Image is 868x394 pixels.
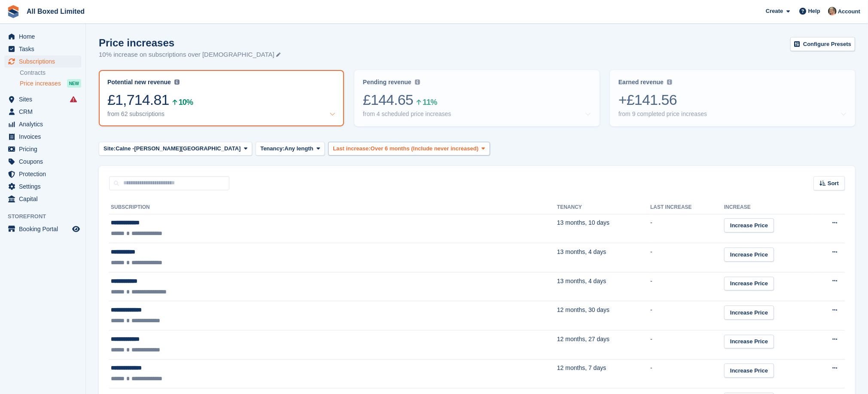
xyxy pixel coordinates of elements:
[4,93,81,105] a: menu
[19,223,70,235] span: Booking Portal
[724,335,774,349] a: Increase Price
[19,31,70,43] span: Home
[724,305,774,320] a: Increase Price
[650,359,724,388] td: -
[618,91,847,109] div: +£141.56
[650,243,724,272] td: -
[828,179,839,188] span: Sort
[99,37,280,49] h1: Price increases
[650,201,724,214] th: Last increase
[99,142,252,156] button: Site: Calne -[PERSON_NAME][GEOGRAPHIC_DATA]
[19,156,70,168] span: Coupons
[4,193,81,205] a: menu
[828,7,837,15] img: Sandie Mills
[4,106,81,118] a: menu
[650,214,724,243] td: -
[4,168,81,180] a: menu
[838,7,860,16] span: Account
[260,144,284,153] span: Tenancy:
[116,144,241,153] span: Calne -[PERSON_NAME][GEOGRAPHIC_DATA]
[415,79,420,85] img: icon-info-grey-7440780725fd019a000dd9b08b2336e03edf1995a4989e88bcd33f0948082b44.svg
[4,180,81,192] a: menu
[371,144,478,153] span: Over 6 months (Include never increased)
[19,131,70,143] span: Invoices
[7,5,20,18] img: stora-icon-8386f47178a22dfd0bd8f6a31ec36ba5ce8667c1dd55bd0f319d3a0aa187defe.svg
[107,79,171,86] div: Potential new revenue
[766,7,783,15] span: Create
[19,143,70,155] span: Pricing
[808,7,820,15] span: Help
[423,99,437,105] div: 11%
[333,144,370,153] span: Last increase:
[19,168,70,180] span: Protection
[618,79,664,86] div: Earned revenue
[667,79,672,85] img: icon-info-grey-7440780725fd019a000dd9b08b2336e03edf1995a4989e88bcd33f0948082b44.svg
[19,55,70,67] span: Subscriptions
[20,79,81,88] a: Price increases NEW
[71,224,81,234] a: Preview store
[650,330,724,359] td: -
[557,201,650,214] th: Tenancy
[109,201,557,214] th: Subscription
[4,156,81,168] a: menu
[4,118,81,130] a: menu
[104,144,116,153] span: Site:
[256,142,325,156] button: Tenancy: Any length
[20,69,81,77] a: Contracts
[724,363,774,378] a: Increase Price
[363,91,591,109] div: £144.65
[4,223,81,235] a: menu
[557,306,609,313] span: 12 months, 30 days
[4,143,81,155] a: menu
[107,110,164,118] div: from 62 subscriptions
[19,106,70,118] span: CRM
[650,301,724,330] td: -
[724,218,774,232] a: Increase Price
[4,43,81,55] a: menu
[4,31,81,43] a: menu
[284,144,313,153] span: Any length
[363,110,451,118] div: from 4 scheduled price increases
[23,4,88,18] a: All Boxed Limited
[99,50,280,60] p: 10% increase on subscriptions over [DEMOGRAPHIC_DATA]
[557,278,606,284] span: 13 months, 4 days
[67,79,81,88] div: NEW
[20,79,61,88] span: Price increases
[328,142,490,156] button: Last increase: Over 6 months (Include never increased)
[19,180,70,192] span: Settings
[19,193,70,205] span: Capital
[557,219,609,226] span: 13 months, 10 days
[724,201,813,214] th: Increase
[618,110,707,118] div: from 9 completed price increases
[8,212,85,221] span: Storefront
[354,70,600,126] a: Pending revenue £144.65 11% from 4 scheduled price increases
[557,248,606,255] span: 13 months, 4 days
[19,118,70,130] span: Analytics
[4,131,81,143] a: menu
[610,70,855,126] a: Earned revenue +£141.56 from 9 completed price increases
[4,55,81,67] a: menu
[107,91,335,109] div: £1,714.81
[724,277,774,291] a: Increase Price
[19,43,70,55] span: Tasks
[70,96,77,103] i: Smart entry sync failures have occurred
[179,99,193,105] div: 10%
[650,272,724,301] td: -
[99,70,344,126] a: Potential new revenue £1,714.81 10% from 62 subscriptions
[557,364,606,371] span: 12 months, 7 days
[174,79,180,85] img: icon-info-grey-7440780725fd019a000dd9b08b2336e03edf1995a4989e88bcd33f0948082b44.svg
[724,247,774,262] a: Increase Price
[19,93,70,105] span: Sites
[557,336,609,342] span: 12 months, 27 days
[790,37,855,51] a: Configure Presets
[363,79,411,86] div: Pending revenue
